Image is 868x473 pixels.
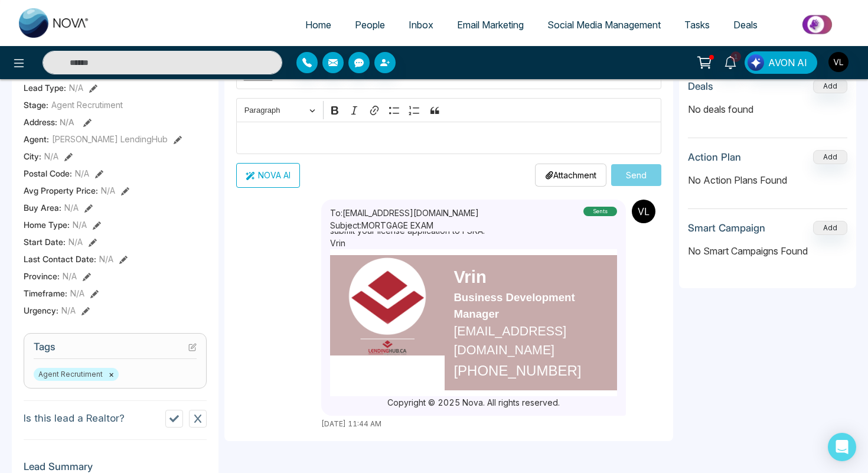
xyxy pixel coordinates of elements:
span: N/A [75,167,89,180]
a: Social Media Management [536,14,673,36]
button: NOVA AI [236,163,300,188]
a: Tasks [673,14,722,36]
div: sents [583,207,617,216]
div: Open Intercom Messenger [828,433,856,461]
p: Attachment [545,169,596,181]
img: User Avatar [828,52,849,72]
img: Nova CRM Logo [19,8,90,38]
span: Avg Property Price : [24,184,98,197]
span: N/A [101,184,115,197]
span: N/A [64,201,79,214]
h3: Tags [34,341,197,359]
span: Timeframe : [24,287,67,299]
button: Add [813,150,847,164]
span: Stage: [24,99,48,111]
span: Urgency : [24,304,58,317]
span: Tasks [684,19,710,31]
span: N/A [63,270,77,282]
span: Social Media Management [547,19,661,31]
p: Subject: MORTGAGE EXAM [330,219,479,231]
span: Postal Code : [24,167,72,180]
h3: Action Plan [688,151,741,163]
span: N/A [68,236,83,248]
button: Paragraph [239,101,321,119]
p: To: [EMAIL_ADDRESS][DOMAIN_NAME] [330,207,479,219]
a: People [343,14,397,36]
button: × [109,369,114,380]
span: N/A [73,218,87,231]
span: Email Marketing [457,19,524,31]
span: City : [24,150,41,162]
button: Send [611,164,661,186]
span: Agent: [24,133,49,145]
img: Lead Flow [748,54,764,71]
a: 1 [716,51,745,72]
span: Address: [24,116,74,128]
p: No Smart Campaigns Found [688,244,847,258]
a: Email Marketing [445,14,536,36]
a: Deals [722,14,769,36]
button: Add [813,221,847,235]
span: Last Contact Date : [24,253,96,265]
span: N/A [44,150,58,162]
img: Sender [632,200,655,223]
span: Start Date : [24,236,66,248]
button: Add [813,79,847,93]
h3: Smart Campaign [688,222,765,234]
span: [PERSON_NAME] LendingHub [52,133,168,145]
p: No Action Plans Found [688,173,847,187]
span: People [355,19,385,31]
span: 1 [730,51,741,62]
p: No deals found [688,102,847,116]
span: Inbox [409,19,433,31]
p: Is this lead a Realtor? [24,411,125,426]
div: [DATE] 11:44 AM [321,419,626,429]
span: N/A [60,117,74,127]
span: Home Type : [24,218,70,231]
div: Editor editing area: main [236,122,661,154]
span: Agent Recrutiment [34,368,119,381]
span: Deals [733,19,758,31]
span: Agent Recrutiment [51,99,123,111]
span: Province : [24,270,60,282]
span: Lead Type: [24,81,66,94]
img: Market-place.gif [775,11,861,38]
button: AVON AI [745,51,817,74]
span: Home [305,19,331,31]
span: Paragraph [244,103,306,118]
span: AVON AI [768,56,807,70]
div: Editor toolbar [236,98,661,121]
span: N/A [99,253,113,265]
h3: Deals [688,80,713,92]
a: Inbox [397,14,445,36]
a: Home [293,14,343,36]
span: N/A [69,81,83,94]
span: Buy Area : [24,201,61,214]
span: N/A [70,287,84,299]
span: N/A [61,304,76,317]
